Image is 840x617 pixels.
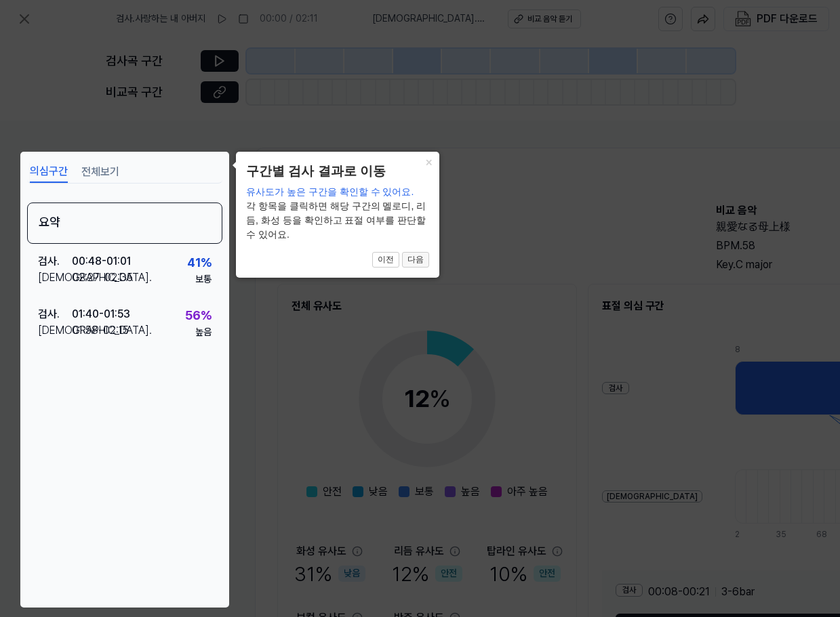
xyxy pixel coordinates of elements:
[81,161,119,183] button: 전체보기
[30,161,68,183] button: 의심구간
[402,252,429,268] button: 다음
[418,152,439,171] button: Close
[246,185,429,242] div: 각 항목을 클릭하면 해당 구간의 멜로디, 리듬, 화성 등을 확인하고 표절 여부를 판단할 수 있어요.
[246,186,414,197] span: 유사도가 높은 구간을 확인할 수 있어요.
[72,306,130,322] div: 01:40 - 01:53
[195,273,212,286] div: 보통
[27,203,222,244] div: 요약
[246,162,429,182] header: 구간별 검사 결과로 이동
[372,252,399,268] button: 이전
[72,270,133,286] div: 02:27 - 02:35
[38,306,72,322] div: 검사 .
[185,306,212,326] div: 56 %
[38,270,72,286] div: [DEMOGRAPHIC_DATA] .
[72,253,131,270] div: 00:48 - 01:01
[72,322,129,339] div: 01:58 - 02:15
[38,322,72,339] div: [DEMOGRAPHIC_DATA] .
[187,253,212,273] div: 41 %
[38,253,72,270] div: 검사 .
[195,326,212,339] div: 높음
